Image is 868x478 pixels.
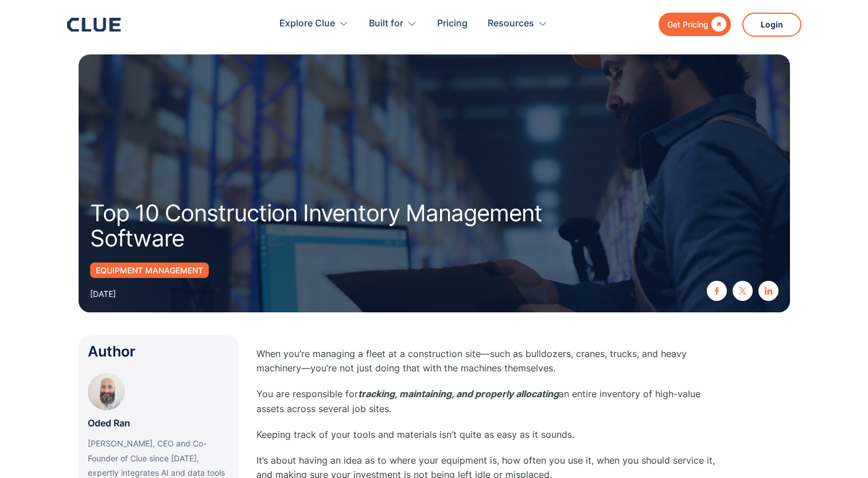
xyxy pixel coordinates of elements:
[739,287,746,295] img: twitter X icon
[358,388,559,399] em: tracking, maintaining, and properly allocating
[88,344,230,359] div: Author
[765,287,772,295] img: linkedin icon
[279,6,335,42] div: Explore Clue
[90,201,572,251] h1: Top 10 Construction Inventory Management Software
[742,13,801,37] a: Login
[90,262,209,278] a: Equipment Management
[256,347,715,375] p: When you’re managing a fleet at a construction site—such as bulldozers, cranes, trucks, and heavy...
[437,6,468,42] a: Pricing
[90,287,116,301] div: [DATE]
[709,17,726,32] div: 
[88,416,130,430] p: Oded Ran
[369,6,417,42] div: Built for
[279,6,349,42] div: Explore Clue
[88,373,125,410] img: Oded Ran
[713,287,721,295] img: facebook icon
[488,6,548,42] div: Resources
[369,6,403,42] div: Built for
[256,387,715,416] p: You are responsible for an entire inventory of high-value assets across several job sites.
[256,428,715,442] p: Keeping track of your tools and materials isn’t quite as easy as it sounds.
[659,13,731,36] a: Get Pricing
[667,17,709,32] div: Get Pricing
[488,6,534,42] div: Resources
